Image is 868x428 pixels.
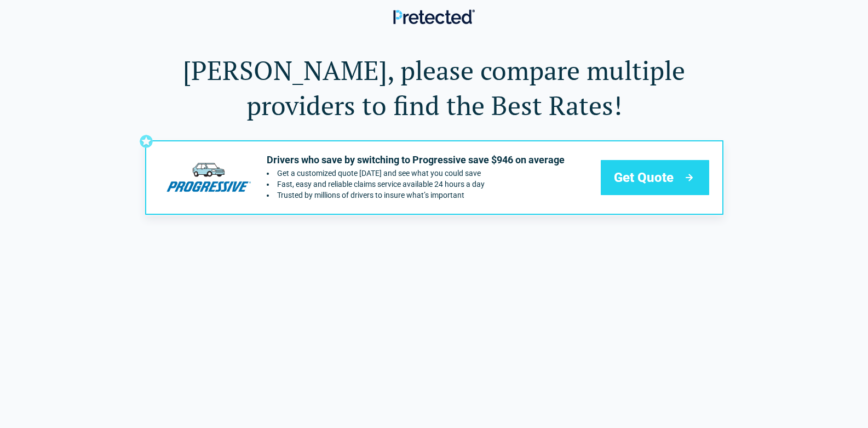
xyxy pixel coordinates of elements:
li: Get a customized quote today and see what you could save [267,169,565,178]
h1: [PERSON_NAME], please compare multiple providers to find the Best Rates! [145,53,723,123]
img: progressive's logo [159,153,258,201]
a: progressive's logoDrivers who save by switching to Progressive save $946 on averageGet a customiz... [145,140,723,215]
li: Trusted by millions of drivers to insure what’s important [267,191,565,199]
span: Get Quote [614,169,674,186]
p: Drivers who save by switching to Progressive save $946 on average [267,153,565,167]
li: Fast, easy and reliable claims service available 24 hours a day [267,180,565,189]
